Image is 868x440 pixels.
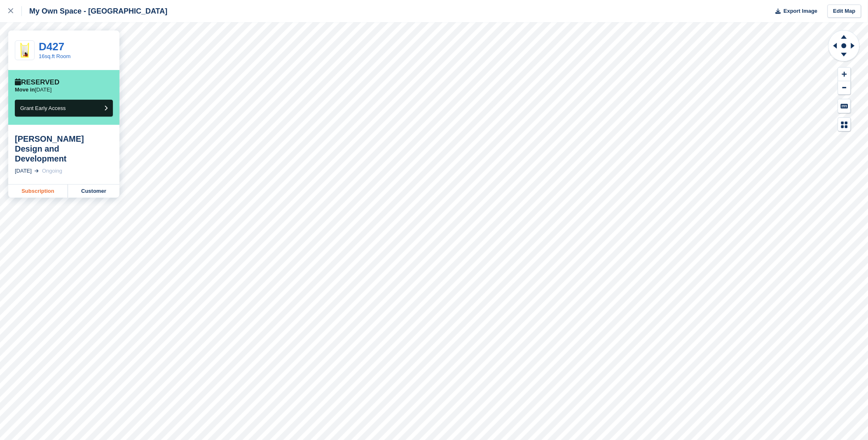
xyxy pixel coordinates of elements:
[784,7,817,15] span: Export Image
[15,87,35,93] span: Move in
[20,105,66,111] span: Grant Early Access
[39,40,64,53] a: D427
[15,78,59,87] div: Reserved
[828,5,861,18] a: Edit Map
[68,185,119,198] a: Customer
[838,118,851,131] button: Map Legend
[39,53,70,59] a: 16sq.ft Room
[15,41,34,60] img: 16ft-storage-room-front-2.png
[838,99,851,113] button: Keyboard Shortcuts
[15,100,113,117] button: Grant Early Access
[838,81,851,95] button: Zoom Out
[15,87,51,93] p: [DATE]
[35,169,39,173] img: arrow-right-light-icn-cde0832a797a2874e46488d9cf13f60e5c3a73dbe684e267c42b8395dfbc2abf.svg
[42,167,62,175] div: Ongoing
[15,134,113,164] div: [PERSON_NAME] Design and Development
[771,5,818,18] button: Export Image
[8,185,68,198] a: Subscription
[15,167,32,175] div: [DATE]
[22,6,167,16] div: My Own Space - [GEOGRAPHIC_DATA]
[838,68,851,81] button: Zoom In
